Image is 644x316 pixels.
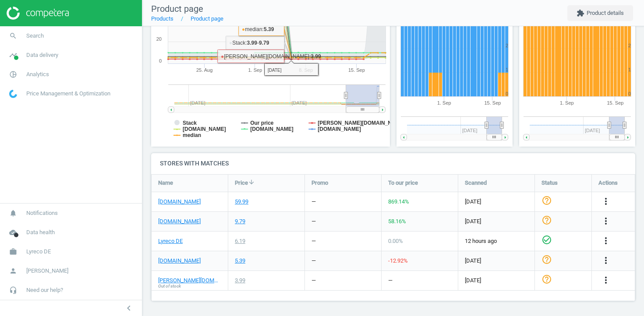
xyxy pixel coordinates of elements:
[235,218,245,225] div: 9.79
[601,255,611,266] i: more_vert
[541,215,552,225] i: help_outline
[26,248,51,256] span: Lyreco DE
[506,91,508,96] text: 0
[388,179,418,187] span: To our price
[248,179,255,186] i: arrow_downward
[601,235,611,246] i: more_vert
[9,90,17,98] img: wGWNvw8QSZomAAAAABJRU5ErkJggg==
[388,238,403,244] span: 0.00 %
[183,120,197,126] tspan: Stack
[159,58,162,63] text: 0
[151,4,203,14] span: Product page
[151,15,173,22] a: Products
[465,198,528,206] span: [DATE]
[560,100,574,105] tspan: 1. Sep
[26,228,55,236] span: Data health
[250,126,294,132] tspan: [DOMAIN_NAME]
[577,9,584,17] i: extension
[506,67,508,72] text: 1
[628,67,631,72] text: 1
[601,275,611,285] i: more_vert
[388,198,409,205] span: 869.14 %
[26,90,110,98] span: Price Management & Optimization
[311,198,316,206] div: —
[235,237,245,245] div: 6.19
[601,275,611,286] button: more_vert
[5,66,21,83] i: pie_chart_outlined
[124,303,134,313] i: chevron_left
[26,70,49,78] span: Analytics
[318,126,361,132] tspan: [DOMAIN_NAME]
[5,205,21,221] i: notifications
[26,32,44,40] span: Search
[158,218,201,225] a: [DOMAIN_NAME]
[235,277,245,284] div: 3.99
[311,218,316,225] div: —
[158,277,221,284] a: [PERSON_NAME][DOMAIN_NAME]
[158,257,201,265] a: [DOMAIN_NAME]
[601,196,611,207] button: more_vert
[628,43,631,48] text: 2
[156,36,162,42] text: 20
[191,15,223,22] a: Product page
[388,277,393,284] div: —
[541,179,558,187] span: Status
[158,283,181,289] span: Out of stock
[183,132,201,138] tspan: median
[541,195,552,206] i: help_outline
[506,43,508,48] text: 2
[607,100,623,105] tspan: 15. Sep
[158,179,173,187] span: Name
[388,218,406,225] span: 58.16 %
[541,254,552,265] i: help_outline
[601,235,611,247] button: more_vert
[5,282,21,298] i: headset_mic
[484,100,501,105] tspan: 15. Sep
[196,67,212,73] tspan: 25. Aug
[465,237,528,245] span: 12 hours ago
[348,67,365,73] tspan: 15. Sep
[248,67,262,73] tspan: 1. Sep
[465,277,528,284] span: [DATE]
[299,67,313,73] tspan: 8. Sep
[5,28,21,44] i: search
[437,100,451,105] tspan: 1. Sep
[311,179,328,187] span: Promo
[5,47,21,63] i: timeline
[465,218,528,225] span: [DATE]
[541,274,552,284] i: help_outline
[5,224,21,241] i: cloud_done
[388,257,408,264] span: -12.92 %
[567,5,633,21] button: extensionProduct details
[158,237,183,245] a: Lyreco DE
[158,198,201,206] a: [DOMAIN_NAME]
[26,51,58,59] span: Data delivery
[183,126,226,132] tspan: [DOMAIN_NAME]
[7,7,69,20] img: ajHJNr6hYgQAAAAASUVORK5CYII=
[598,179,618,187] span: Actions
[465,257,528,265] span: [DATE]
[311,277,316,284] div: —
[601,196,611,207] i: more_vert
[26,209,58,217] span: Notifications
[628,91,631,96] text: 0
[601,216,611,227] button: more_vert
[541,235,552,245] i: check_circle_outline
[601,255,611,267] button: more_vert
[235,257,245,265] div: 5.39
[311,237,316,245] div: —
[601,216,611,226] i: more_vert
[318,120,405,126] tspan: [PERSON_NAME][DOMAIN_NAME]
[5,263,21,279] i: person
[311,257,316,265] div: —
[250,120,274,126] tspan: Our price
[151,153,635,174] h4: Stores with matches
[235,179,248,187] span: Price
[26,286,63,294] span: Need our help?
[5,243,21,260] i: work
[26,267,68,275] span: [PERSON_NAME]
[118,302,140,314] button: chevron_left
[465,179,487,187] span: Scanned
[235,198,248,206] div: 59.99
